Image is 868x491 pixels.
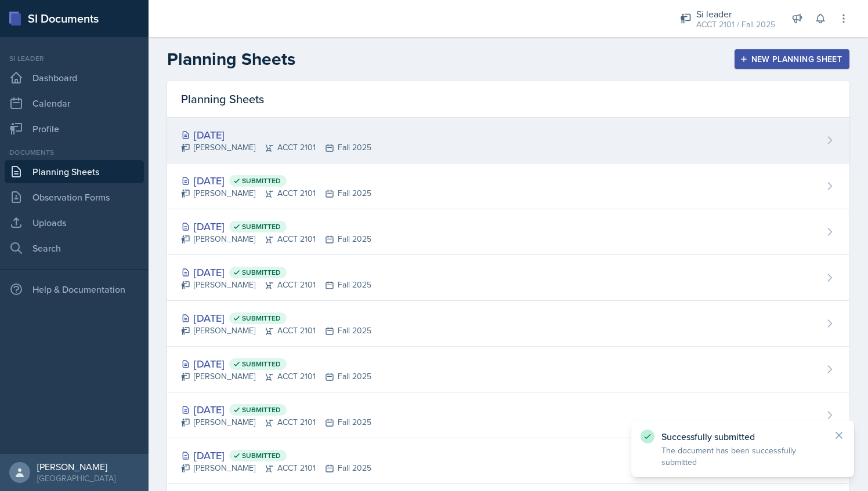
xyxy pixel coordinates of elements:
[5,92,144,115] a: Calendar
[5,211,144,234] a: Uploads
[167,163,849,209] a: [DATE] Submitted [PERSON_NAME]ACCT 2101Fall 2025
[5,160,144,183] a: Planning Sheets
[181,402,371,417] div: [DATE]
[181,325,371,337] div: [PERSON_NAME] ACCT 2101 Fall 2025
[167,301,849,347] a: [DATE] Submitted [PERSON_NAME]ACCT 2101Fall 2025
[5,278,144,301] div: Help & Documentation
[742,54,842,64] div: New Planning Sheet
[242,359,281,369] span: Submitted
[181,233,371,245] div: [PERSON_NAME] ACCT 2101 Fall 2025
[5,147,144,158] div: Documents
[696,19,775,31] div: ACCT 2101 / Fall 2025
[37,461,115,472] div: [PERSON_NAME]
[181,264,371,280] div: [DATE]
[167,81,849,118] div: Planning Sheets
[5,117,144,140] a: Profile
[661,431,824,442] p: Successfully submitted
[167,347,849,392] a: [DATE] Submitted [PERSON_NAME]ACCT 2101Fall 2025
[242,405,281,414] span: Submitted
[167,392,849,438] a: [DATE] Submitted [PERSON_NAME]ACCT 2101Fall 2025
[242,314,281,323] span: Submitted
[5,237,144,260] a: Search
[181,279,371,291] div: [PERSON_NAME] ACCT 2101 Fall 2025
[242,176,281,186] span: Submitted
[37,472,115,484] div: [GEOGRAPHIC_DATA]
[661,445,824,468] p: The document has been successfully submitted
[181,370,371,383] div: [PERSON_NAME] ACCT 2101 Fall 2025
[181,356,371,372] div: [DATE]
[167,255,849,301] a: [DATE] Submitted [PERSON_NAME]ACCT 2101Fall 2025
[5,53,144,64] div: Si leader
[181,462,371,474] div: [PERSON_NAME] ACCT 2101 Fall 2025
[242,222,281,231] span: Submitted
[5,66,144,89] a: Dashboard
[167,49,295,70] h2: Planning Sheets
[167,209,849,255] a: [DATE] Submitted [PERSON_NAME]ACCT 2101Fall 2025
[242,451,281,460] span: Submitted
[181,448,371,463] div: [DATE]
[5,186,144,209] a: Observation Forms
[735,49,849,69] button: New Planning Sheet
[181,173,371,188] div: [DATE]
[181,141,371,154] div: [PERSON_NAME] ACCT 2101 Fall 2025
[181,310,371,326] div: [DATE]
[242,268,281,277] span: Submitted
[181,127,371,143] div: [DATE]
[696,7,775,21] div: Si leader
[167,118,849,163] a: [DATE] [PERSON_NAME]ACCT 2101Fall 2025
[181,416,371,428] div: [PERSON_NAME] ACCT 2101 Fall 2025
[181,219,371,234] div: [DATE]
[181,187,371,199] div: [PERSON_NAME] ACCT 2101 Fall 2025
[167,438,849,484] a: [DATE] Submitted [PERSON_NAME]ACCT 2101Fall 2025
